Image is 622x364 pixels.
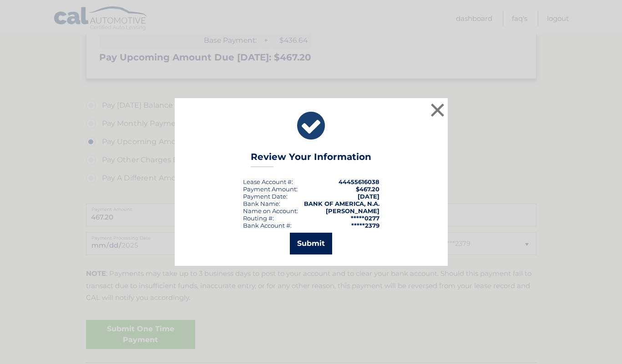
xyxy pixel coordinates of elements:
[429,101,447,119] button: ×
[243,214,274,222] div: Routing #:
[339,178,379,185] strong: 44455616038
[251,151,371,167] h3: Review Your Information
[290,233,332,254] button: Submit
[358,193,379,200] span: [DATE]
[243,185,298,193] div: Payment Amount:
[243,222,292,229] div: Bank Account #:
[304,200,379,207] strong: BANK OF AMERICA, N.A.
[243,207,298,214] div: Name on Account:
[243,200,280,207] div: Bank Name:
[356,185,379,193] span: $467.20
[243,193,288,200] div: :
[243,193,286,200] span: Payment Date
[326,207,379,214] strong: [PERSON_NAME]
[243,178,293,185] div: Lease Account #:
